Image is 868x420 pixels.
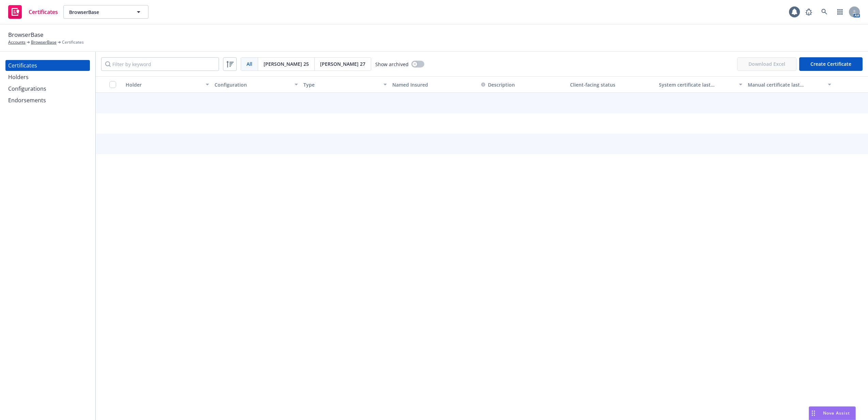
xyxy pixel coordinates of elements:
a: Certificates [5,2,61,21]
button: System certificate last generated [656,76,745,93]
div: Type [303,81,379,88]
input: Select all [109,81,116,88]
a: Holders [5,72,90,82]
div: System certificate last generated [659,81,735,88]
a: Endorsements [5,95,90,106]
div: Holder [126,81,202,88]
a: Search [818,5,831,19]
div: Holders [8,72,29,82]
a: Accounts [8,39,26,45]
span: [PERSON_NAME] 27 [320,60,365,67]
span: Certificates [62,39,84,45]
span: [PERSON_NAME] 25 [264,60,309,67]
a: Report a Bug [802,5,816,19]
a: BrowserBase [31,39,57,45]
span: BrowserBase [8,30,44,39]
a: Configurations [5,83,90,94]
span: All [247,60,252,67]
a: Switch app [833,5,847,19]
button: Configuration [212,76,301,93]
div: Certificates [8,60,37,71]
div: Drag to move [809,407,818,420]
button: Description [481,81,515,88]
button: Nova Assist [809,406,856,420]
div: Manual certificate last generated [748,81,824,88]
span: Certificates [29,9,58,15]
a: Certificates [5,60,90,71]
button: Manual certificate last generated [745,76,834,93]
span: Show archived [375,61,409,68]
button: Create Certificate [799,57,863,71]
span: Nova Assist [823,410,850,416]
span: Download Excel [737,57,796,71]
button: Type [301,76,390,93]
button: Holder [123,76,212,93]
div: Configuration [215,81,290,88]
div: Named Insured [392,81,476,88]
div: Endorsements [8,95,46,106]
input: Filter by keyword [101,57,219,71]
div: Configurations [8,83,46,94]
button: BrowserBase [63,5,148,19]
button: Named Insured [390,76,478,93]
div: Client-facing status [570,81,653,88]
button: Client-facing status [567,76,656,93]
span: BrowserBase [69,9,128,16]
